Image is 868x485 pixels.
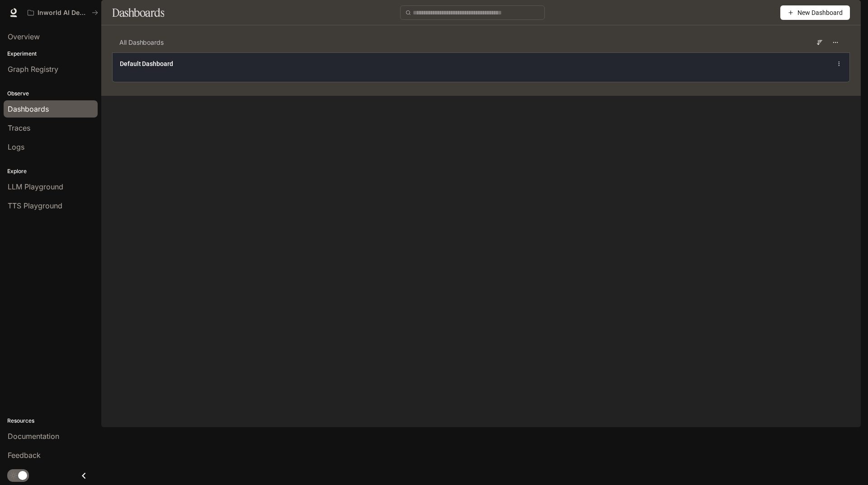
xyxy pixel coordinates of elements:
p: Inworld AI Demos [38,9,88,17]
button: All workspaces [24,4,102,22]
span: New Dashboard [797,8,843,18]
span: All Dashboards [119,38,164,47]
a: Default Dashboard [120,59,173,68]
h1: Dashboards [112,4,164,22]
button: New Dashboard [780,5,850,20]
